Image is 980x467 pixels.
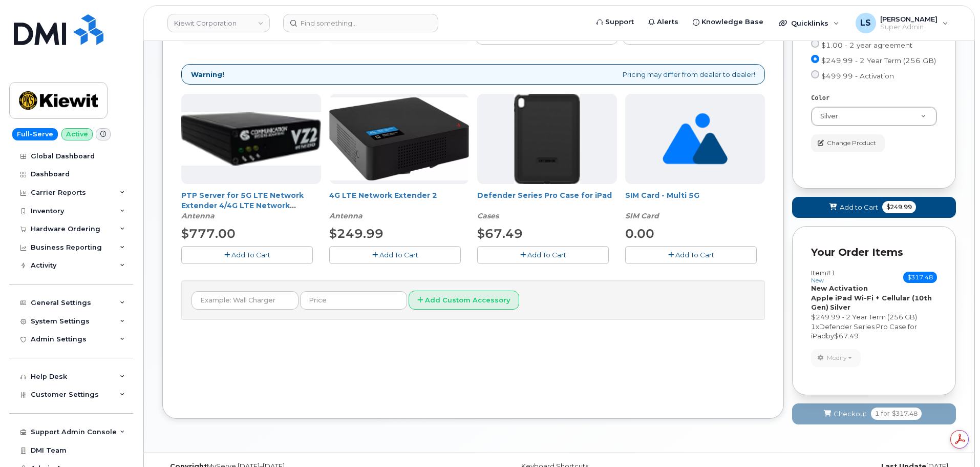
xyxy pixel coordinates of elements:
[625,226,654,241] span: 0.00
[860,17,871,29] span: LS
[935,422,972,459] iframe: Messenger Launcher
[329,211,363,220] em: Antenna
[605,17,634,27] span: Support
[625,191,699,200] a: SIM Card - Multi 5G
[181,190,321,221] div: PTP Server for 5G LTE Network Extender 4/4G LTE Network Extender 3
[477,226,523,241] span: $67.49
[329,97,469,180] img: 4glte_extender.png
[772,13,846,33] div: Quicklinks
[811,322,937,341] div: x by
[379,251,418,259] span: Add To Cart
[811,312,937,322] div: $249.99 - 2 Year Term (256 GB)
[791,19,828,27] span: Quicklinks
[880,23,938,31] span: Super Admin
[792,403,956,424] button: Checkout 1 for $317.48
[181,226,236,241] span: $777.00
[477,246,609,264] button: Add To Cart
[834,409,867,419] span: Checkout
[477,190,617,221] div: Defender Series Pro Case for iPad
[792,197,956,218] button: Add to Cart $249.99
[675,251,714,259] span: Add To Cart
[812,107,936,126] a: Silver
[181,211,215,220] em: Antenna
[834,332,859,340] span: $67.49
[477,191,612,200] a: Defender Series Pro Case for iPad
[181,112,321,166] img: Casa_Sysem.png
[875,409,879,418] span: 1
[840,202,878,212] span: Add to Cart
[821,56,936,65] span: $249.99 - 2 Year Term (256 GB)
[826,269,836,277] span: #1
[811,39,819,48] input: $1.00 - 2 year agreement
[641,12,686,32] a: Alerts
[181,64,765,85] div: Pricing may differ from dealer to dealer!
[167,14,270,32] a: Kiewit Corporation
[830,303,850,311] strong: Silver
[686,12,771,32] a: Knowledge Base
[625,246,757,264] button: Add To Cart
[811,70,819,78] input: $499.99 - Activation
[811,245,937,260] p: Your Order Items
[329,246,461,264] button: Add To Cart
[820,112,838,120] span: Silver
[821,41,912,49] span: $1.00 - 2 year agreement
[848,13,955,33] div: Luke Shomaker
[625,211,659,220] em: SIM Card
[879,409,892,418] span: for
[811,322,816,331] span: 1
[903,272,937,283] span: $317.48
[827,353,847,362] span: Modify
[329,191,437,200] a: 4G LTE Network Extender 2
[625,190,765,221] div: SIM Card - Multi 5G
[811,294,932,312] strong: Apple iPad Wi-Fi + Cellular (10th Gen)
[231,251,270,259] span: Add To Cart
[181,246,313,264] button: Add To Cart
[880,15,938,23] span: [PERSON_NAME]
[811,94,937,103] div: Color
[892,409,918,418] span: $317.48
[191,70,224,79] strong: Warning!
[409,291,519,310] button: Add Custom Accessory
[589,12,641,32] a: Support
[300,291,407,310] input: Price
[191,291,299,310] input: Example: Wall Charger
[514,94,580,184] img: defenderipad10thgen.png
[329,190,469,221] div: 4G LTE Network Extender 2
[477,211,499,220] em: Cases
[827,138,876,148] span: Change Product
[811,284,868,292] strong: New Activation
[811,269,836,284] h3: Item
[811,134,885,152] button: Change Product
[811,55,819,63] input: $249.99 - 2 Year Term (256 GB)
[811,277,824,284] small: new
[663,94,728,184] img: no_image_found-2caef05468ed5679b831cfe6fc140e25e0c280774317ffc20a367ab7fd17291e.png
[527,251,566,259] span: Add To Cart
[811,322,917,340] span: Defender Series Pro Case for iPad
[882,201,916,213] span: $249.99
[811,349,861,367] button: Modify
[701,17,763,27] span: Knowledge Base
[821,72,894,80] span: $499.99 - Activation
[181,191,304,220] a: PTP Server for 5G LTE Network Extender 4/4G LTE Network Extender 3
[329,226,384,241] span: $249.99
[657,17,678,27] span: Alerts
[283,14,438,32] input: Find something...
